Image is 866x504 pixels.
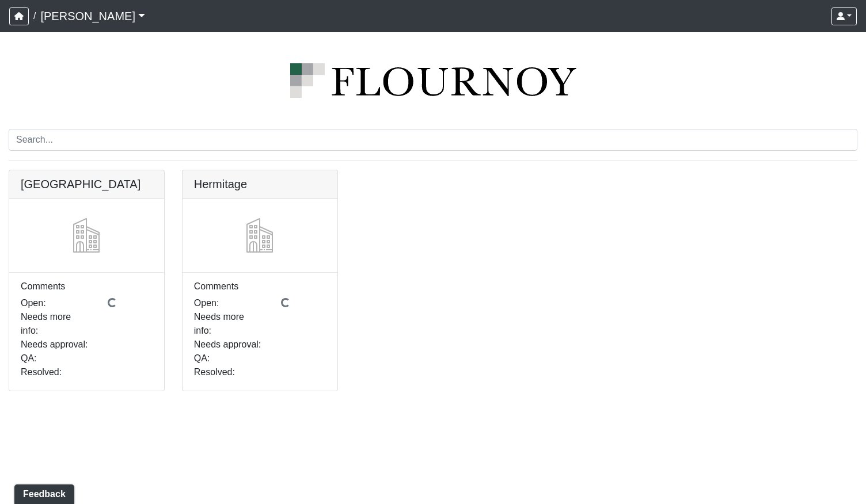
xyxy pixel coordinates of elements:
a: [PERSON_NAME] [40,5,145,28]
input: Search [9,129,857,151]
iframe: Ybug feedback widget [9,481,77,504]
span: / [29,5,40,28]
img: logo [9,63,857,98]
